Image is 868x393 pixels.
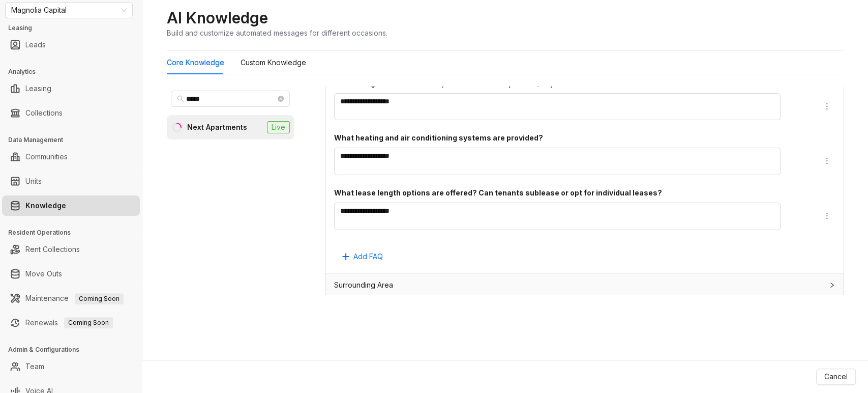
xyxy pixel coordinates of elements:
[2,171,140,191] li: Units
[278,96,284,102] span: close-circle
[334,279,393,291] span: Surrounding Area
[2,195,140,216] li: Knowledge
[267,121,290,133] span: Live
[8,23,142,33] h3: Leasing
[2,239,140,260] li: Rent Collections
[2,147,140,167] li: Communities
[25,356,44,377] a: Team
[8,67,142,76] h3: Analytics
[823,212,831,220] span: more
[64,317,113,328] span: Coming Soon
[25,147,68,167] a: Communities
[8,345,142,354] h3: Admin & Configurations
[25,35,46,55] a: Leads
[2,264,140,284] li: Move Outs
[823,157,831,165] span: more
[2,103,140,123] li: Collections
[334,187,806,199] div: What lease length options are offered? Can tenants sublease or opt for individual leases?
[823,102,831,110] span: more
[25,171,42,191] a: Units
[2,35,140,55] li: Leads
[177,95,184,102] span: search
[8,135,142,145] h3: Data Management
[25,195,66,216] a: Knowledge
[8,228,142,237] h3: Resident Operations
[829,282,835,288] span: collapsed
[25,103,63,123] a: Collections
[25,78,51,99] a: Leasing
[334,248,391,265] button: Add FAQ
[241,57,306,68] div: Custom Knowledge
[2,78,140,99] li: Leasing
[353,251,383,262] span: Add FAQ
[75,293,124,304] span: Coming Soon
[334,132,806,144] div: What heating and air conditioning systems are provided?
[2,288,140,308] li: Maintenance
[25,239,80,260] a: Rent Collections
[2,356,140,377] li: Team
[167,57,224,68] div: Core Knowledge
[167,27,387,38] div: Build and customize automated messages for different occasions.
[326,273,843,297] div: Surrounding Area
[2,313,140,333] li: Renewals
[167,8,268,27] h2: AI Knowledge
[187,122,247,133] div: Next Apartments
[11,3,127,18] span: Magnolia Capital
[25,264,62,284] a: Move Outs
[25,313,113,333] a: RenewalsComing Soon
